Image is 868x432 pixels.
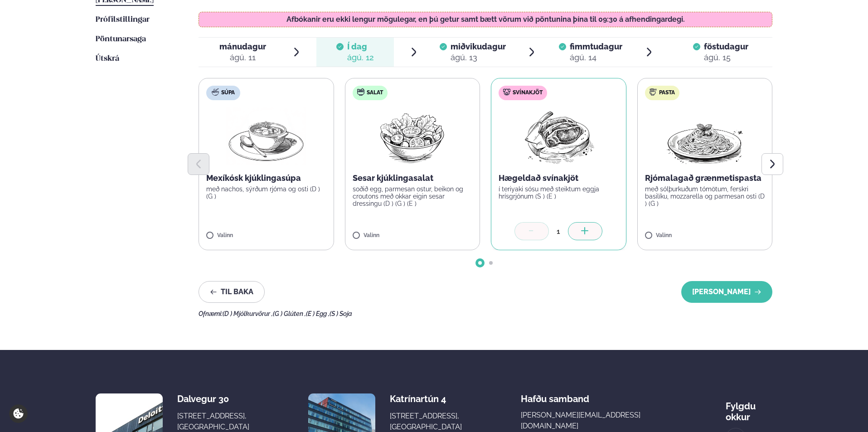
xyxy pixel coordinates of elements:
img: pasta.svg [650,88,657,96]
p: með sólþurkuðum tómötum, ferskri basilíku, mozzarella og parmesan osti (D ) (G ) [645,185,765,207]
p: soðið egg, parmesan ostur, beikon og croutons með okkar eigin sesar dressingu (D ) (G ) (E ) [353,185,473,207]
a: Útskrá [96,53,119,64]
p: Mexíkósk kjúklingasúpa [206,173,326,184]
button: [PERSON_NAME] [681,281,772,303]
span: miðvikudagur [451,42,506,51]
button: Previous slide [188,153,209,175]
div: Ofnæmi: [199,310,772,317]
img: salad.svg [357,88,364,96]
a: [PERSON_NAME][EMAIL_ADDRESS][DOMAIN_NAME] [521,410,667,432]
img: soup.svg [212,88,219,96]
div: ágú. 15 [704,52,748,63]
span: föstudagur [704,42,748,51]
span: (E ) Egg , [306,310,330,317]
p: Afbókanir eru ekki lengur mögulegar, en þú getur samt bætt vörum við pöntunina þína til 09:30 á a... [208,16,763,23]
span: Prófílstillingar [96,16,150,24]
a: Prófílstillingar [96,15,150,25]
img: Salad.png [372,107,452,165]
span: Go to slide 1 [478,261,482,265]
img: Soup.png [226,107,306,165]
div: ágú. 14 [570,52,622,63]
div: 1 [549,226,568,237]
a: Pöntunarsaga [96,34,146,45]
span: mánudagur [219,42,266,51]
div: Fylgdu okkur [726,393,772,422]
div: Dalvegur 30 [177,393,249,404]
span: Súpa [221,89,235,97]
p: Sesar kjúklingasalat [353,173,473,184]
img: Pork-Meat.png [519,107,599,165]
span: Salat [367,89,383,97]
div: ágú. 13 [451,52,506,63]
div: Katrínartún 4 [390,393,462,404]
a: Cookie settings [9,404,28,423]
span: Pasta [659,89,675,97]
span: fimmtudagur [570,42,622,51]
span: (S ) Soja [330,310,352,317]
div: ágú. 11 [219,52,266,63]
span: Go to slide 2 [489,261,493,265]
span: Hafðu samband [521,386,589,404]
button: Til baka [199,281,265,303]
span: (D ) Mjólkurvörur , [223,310,273,317]
p: Rjómalagað grænmetispasta [645,173,765,184]
p: Hægeldað svínakjöt [499,173,619,184]
img: Spagetti.png [665,107,745,165]
span: Svínakjöt [513,89,543,97]
img: pork.svg [503,88,510,96]
span: Útskrá [96,55,119,63]
span: (G ) Glúten , [273,310,306,317]
div: ágú. 12 [347,52,374,63]
span: Í dag [347,41,374,52]
p: í teriyaki sósu með steiktum eggja hrísgrjónum (S ) (E ) [499,185,619,200]
p: með nachos, sýrðum rjóma og osti (D ) (G ) [206,185,326,200]
button: Next slide [761,153,783,175]
span: Pöntunarsaga [96,35,146,43]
